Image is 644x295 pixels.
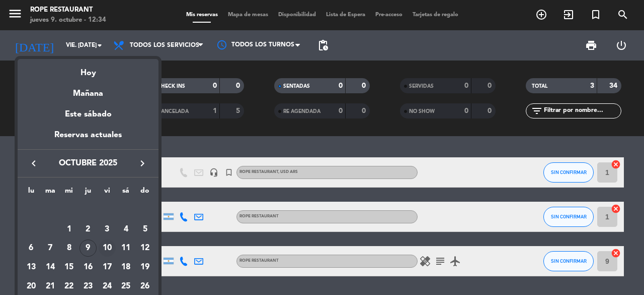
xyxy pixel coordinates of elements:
div: 25 [117,278,134,295]
div: Este sábado [18,100,158,129]
div: 6 [23,240,40,257]
td: 12 de octubre de 2025 [135,239,154,258]
button: keyboard_arrow_right [133,157,151,170]
td: 15 de octubre de 2025 [59,258,78,277]
td: 17 de octubre de 2025 [98,258,117,277]
div: Reservas actuales [18,129,158,149]
td: 14 de octubre de 2025 [41,258,60,277]
th: jueves [78,185,98,201]
th: viernes [98,185,117,201]
td: 2 de octubre de 2025 [78,220,98,239]
div: 26 [136,278,153,295]
div: 20 [23,278,40,295]
div: Mañana [18,80,158,100]
div: 16 [79,259,97,276]
th: lunes [22,185,41,201]
td: 6 de octubre de 2025 [22,239,41,258]
div: 2 [79,221,97,238]
div: 24 [99,278,116,295]
td: 4 de octubre de 2025 [117,220,136,239]
div: 19 [136,259,153,276]
button: keyboard_arrow_left [25,157,43,170]
td: 3 de octubre de 2025 [98,220,117,239]
div: Hoy [18,59,158,80]
td: 9 de octubre de 2025 [78,239,98,258]
div: 22 [60,278,77,295]
div: 23 [79,278,97,295]
i: keyboard_arrow_right [136,157,148,169]
td: 10 de octubre de 2025 [98,239,117,258]
span: octubre 2025 [43,157,133,170]
th: miércoles [59,185,78,201]
td: 5 de octubre de 2025 [135,220,154,239]
td: 18 de octubre de 2025 [117,258,136,277]
div: 17 [99,259,116,276]
i: keyboard_arrow_left [28,157,40,169]
td: 19 de octubre de 2025 [135,258,154,277]
td: 16 de octubre de 2025 [78,258,98,277]
div: 11 [117,240,134,257]
div: 8 [60,240,77,257]
td: 11 de octubre de 2025 [117,239,136,258]
div: 15 [60,259,77,276]
div: 3 [99,221,116,238]
div: 1 [60,221,77,238]
div: 10 [99,240,116,257]
th: martes [41,185,60,201]
th: sábado [117,185,136,201]
div: 4 [117,221,134,238]
td: 7 de octubre de 2025 [41,239,60,258]
div: 7 [42,240,59,257]
div: 13 [23,259,40,276]
td: 8 de octubre de 2025 [59,239,78,258]
th: domingo [135,185,154,201]
td: 13 de octubre de 2025 [22,258,41,277]
td: OCT. [22,201,154,220]
div: 21 [42,278,59,295]
td: 1 de octubre de 2025 [59,220,78,239]
div: 18 [117,259,134,276]
div: 12 [136,240,153,257]
div: 14 [42,259,59,276]
div: 5 [136,221,153,238]
div: 9 [79,240,97,257]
